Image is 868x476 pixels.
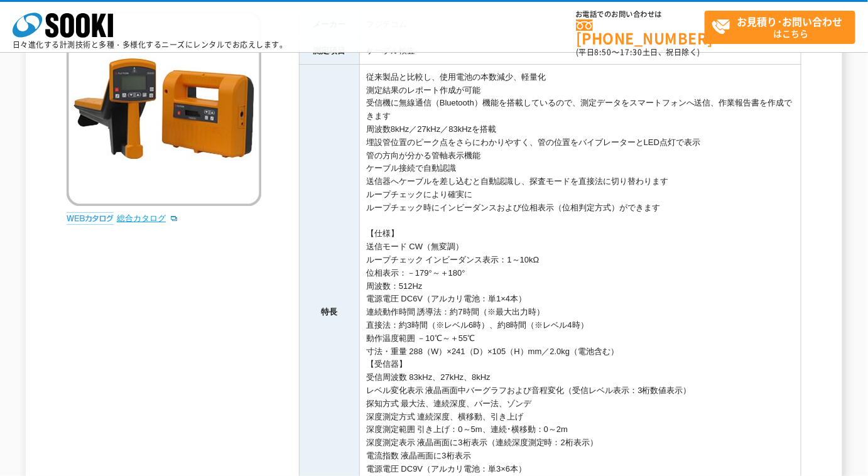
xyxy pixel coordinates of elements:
span: はこちら [712,11,855,43]
img: 鉄管・ケーブル探知器 PL-G [67,11,261,206]
img: webカタログ [67,212,114,225]
strong: お見積り･お問い合わせ [737,14,843,29]
a: お見積り･お問い合わせはこちら [705,11,855,44]
span: 8:50 [595,46,612,58]
a: 総合カタログ [117,214,178,223]
a: [PHONE_NUMBER] [576,19,705,45]
span: 17:30 [620,46,643,58]
span: お電話でのお問い合わせは [576,11,705,18]
span: (平日 ～ 土日、祝日除く) [576,46,700,58]
p: 日々進化する計測技術と多種・多様化するニーズにレンタルでお応えします。 [13,41,288,48]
